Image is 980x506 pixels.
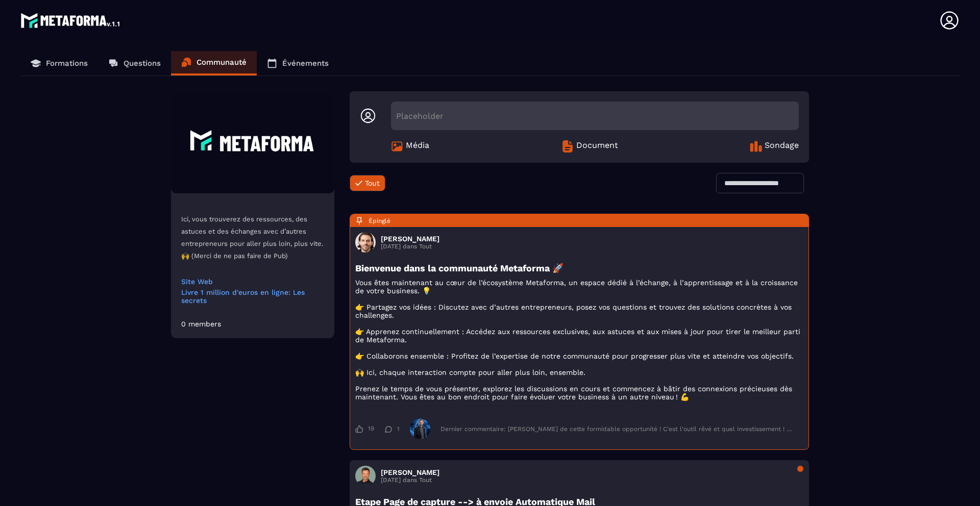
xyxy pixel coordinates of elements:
[181,288,324,305] a: Livre 1 million d'euros en ligne: Les secrets
[397,425,400,433] span: 1
[171,91,334,193] img: Community background
[20,51,98,75] a: Formations
[197,58,247,67] p: Communauté
[181,213,324,262] p: Ici, vous trouverez des ressources, des astuces et des échanges avec d’autres entrepreneurs pour ...
[576,140,618,153] span: Document
[282,59,329,68] p: Événements
[381,243,439,250] p: [DATE] dans Tout
[257,51,339,75] a: Événements
[406,140,429,153] span: Média
[365,179,380,187] span: Tout
[46,59,88,68] p: Formations
[368,425,374,433] span: 19
[181,277,324,286] a: Site Web
[369,217,390,224] span: Épinglé
[171,51,257,75] a: Communauté
[440,425,793,433] div: Dernier commentaire: [PERSON_NAME] de cette formidable opportunité ! C'est l'outil rêvé et quel i...
[98,51,171,75] a: Questions
[355,263,803,273] h3: Bienvenue dans la communauté Metaforma 🚀
[381,476,439,484] p: [DATE] dans Tout
[765,140,799,153] span: Sondage
[124,59,161,68] p: Questions
[381,235,439,243] h3: [PERSON_NAME]
[355,279,803,401] p: Vous êtes maintenant au cœur de l’écosystème Metaforma, un espace dédié à l’échange, à l’apprenti...
[391,102,799,130] div: Placeholder
[20,10,121,31] img: logo
[381,468,439,476] h3: [PERSON_NAME]
[181,320,221,328] div: 0 members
